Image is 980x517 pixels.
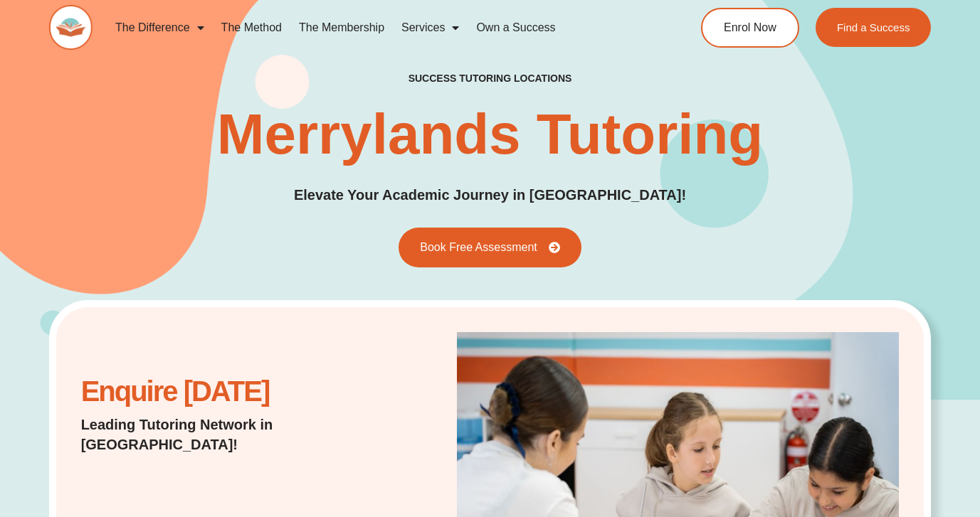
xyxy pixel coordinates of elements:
[393,11,468,44] a: Services
[837,22,910,33] span: Find a Success
[107,11,213,44] a: The Difference
[399,228,581,267] a: Book Free Assessment
[420,242,537,253] span: Book Free Assessment
[409,72,572,85] h2: success tutoring locations
[816,8,932,47] a: Find a Success
[213,11,290,44] a: The Method
[468,11,564,44] a: Own a Success
[724,22,776,33] span: Enrol Now
[290,11,393,44] a: The Membership
[107,11,650,44] nav: Menu
[81,415,372,454] p: Leading Tutoring Network in [GEOGRAPHIC_DATA]!
[701,8,799,48] a: Enrol Now
[294,184,686,206] p: Elevate Your Academic Journey in [GEOGRAPHIC_DATA]!
[81,383,372,400] h2: Enquire [DATE]
[217,106,763,163] h1: Merrylands Tutoring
